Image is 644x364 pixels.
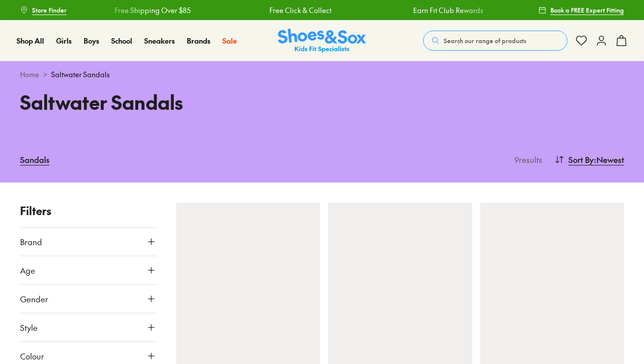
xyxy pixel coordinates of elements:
[538,1,624,19] a: Book a FREE Expert Fitting
[222,36,237,46] a: Sale
[510,153,542,165] p: 9 results
[17,36,44,46] span: Shop All
[222,36,237,46] span: Sale
[413,5,483,16] a: Earn Fit Club Rewards
[20,1,67,19] a: Store Finder
[187,36,210,46] span: Brands
[278,29,366,53] img: SNS_Logo_Responsive.svg
[144,36,175,46] a: Sneakers
[111,36,132,46] span: School
[20,203,156,219] p: Filters
[20,350,44,362] span: Colour
[444,36,526,45] span: Search our range of products
[115,5,191,16] a: Free Shipping Over $85
[594,153,624,165] span: : Newest
[20,69,39,80] a: Home
[278,29,366,53] a: Shoes & Sox
[17,36,44,46] a: Shop All
[51,69,110,80] span: Saltwater Sandals
[84,36,99,46] a: Boys
[20,236,42,248] span: Brand
[20,293,48,305] span: Gender
[20,285,156,313] button: Gender
[20,88,310,116] h1: Saltwater Sandals
[56,36,72,46] a: Girls
[111,36,132,46] a: School
[423,31,567,51] button: Search our range of products
[20,69,624,80] div: >
[56,36,72,46] span: Girls
[550,6,624,15] span: Book a FREE Expert Fitting
[20,313,156,341] button: Style
[187,36,210,46] a: Brands
[144,36,175,46] span: Sneakers
[20,256,156,284] button: Age
[20,228,156,256] button: Brand
[269,5,332,16] a: Free Click & Collect
[20,321,38,333] span: Style
[32,6,67,15] span: Store Finder
[568,153,594,165] span: Sort By
[84,36,99,46] span: Boys
[20,148,50,170] a: Sandals
[20,264,35,276] span: Age
[554,148,624,170] button: Sort By:Newest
